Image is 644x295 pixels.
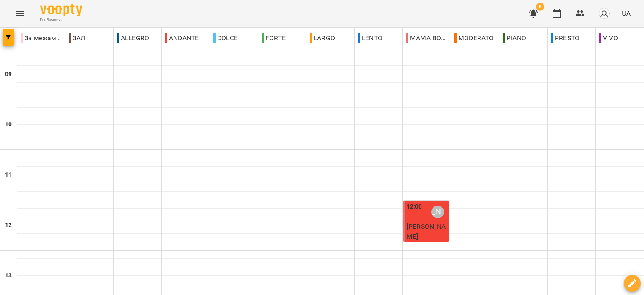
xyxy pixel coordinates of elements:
p: LENTO [358,33,382,43]
div: Казак Тетяна [431,206,444,218]
span: 8 [536,3,544,11]
p: LARGO [310,33,335,43]
span: [PERSON_NAME] [407,222,446,240]
img: Voopty Logo [40,4,82,16]
h6: 11 [5,170,12,180]
label: 12:00 [407,202,422,211]
h6: 10 [5,120,12,129]
img: avatar_s.png [598,8,610,19]
p: MODERATO [454,33,493,43]
p: За межами школи [21,33,62,43]
button: UA [618,5,634,21]
p: DOLCE [213,33,238,43]
p: фортепіано [407,241,447,251]
p: ALLEGRO [117,33,149,43]
p: ЗАЛ [69,33,86,43]
p: PRESTO [551,33,579,43]
h6: 12 [5,221,12,230]
p: FORTE [262,33,286,43]
p: ANDANTE [165,33,199,43]
p: MAMA BOSS [406,33,447,43]
h6: 13 [5,271,12,280]
span: For Business [40,17,82,23]
p: PIANO [503,33,526,43]
span: UA [622,9,631,18]
p: VIVO [599,33,618,43]
button: Menu [10,3,30,23]
h6: 09 [5,70,12,79]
